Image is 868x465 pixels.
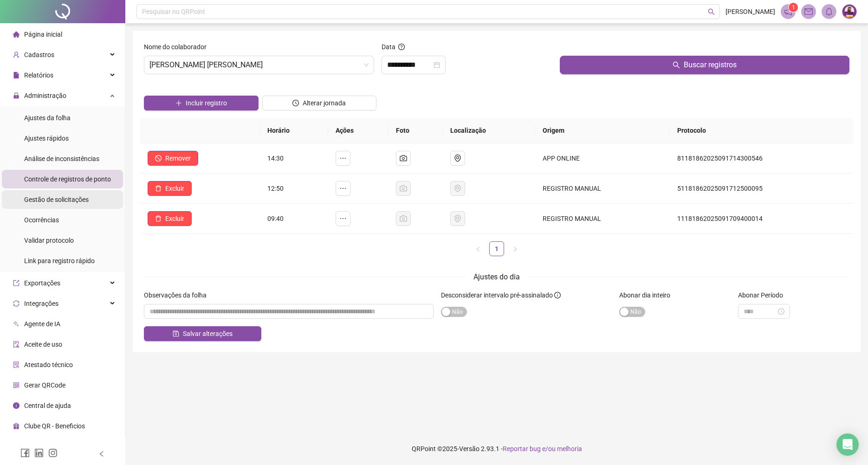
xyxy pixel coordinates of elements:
span: bell [825,7,833,16]
div: Open Intercom Messenger [836,433,859,456]
span: Ajustes da folha [24,114,71,122]
span: delete [155,215,162,222]
span: Controle de registros de ponto [24,175,111,183]
span: Gerar QRCode [24,381,65,389]
li: Página anterior [471,241,486,256]
span: Ocorrências [24,216,59,224]
span: home [13,31,19,38]
span: delete [155,185,162,192]
span: Data [382,43,395,51]
span: Gestão de solicitações [24,196,89,203]
span: export [13,280,19,286]
span: Análise de inconsistências [24,155,99,162]
sup: 1 [789,3,798,12]
span: 09:40 [267,215,284,222]
li: Próxima página [508,241,523,256]
span: notification [784,7,792,16]
span: search [708,8,715,15]
span: JOAO GABRIEL DE LIMA SILVA [149,56,369,74]
button: Excluir [148,181,192,196]
button: Incluir registro [144,96,259,110]
span: 12:50 [267,185,284,192]
span: ellipsis [339,155,347,162]
span: 1 [792,4,795,11]
td: 11181862025091709400014 [670,204,854,234]
span: info-circle [554,292,561,298]
span: environment [454,155,461,162]
span: linkedin [34,448,44,458]
span: Central de ajuda [24,402,71,409]
th: Ações [328,118,389,143]
img: 52992 [842,5,856,19]
span: 14:30 [267,155,284,162]
td: REGISTRO MANUAL [535,174,669,204]
span: question-circle [398,44,405,50]
button: right [508,241,523,256]
span: instagram [48,448,58,458]
span: search [673,61,680,69]
span: Atestado técnico [24,361,73,368]
th: Horário [260,118,328,143]
th: Localização [443,118,536,143]
span: audit [13,341,19,348]
span: info-circle [13,402,19,409]
span: Validar protocolo [24,237,74,244]
span: ellipsis [339,185,347,192]
button: Remover [148,151,198,166]
td: APP ONLINE [535,143,669,174]
span: facebook [20,448,30,458]
span: Alterar jornada [303,98,346,108]
span: Buscar registros [684,59,737,71]
span: save [173,330,179,337]
span: Versão [459,445,479,452]
button: Salvar alterações [144,326,261,341]
label: Abonar Período [738,290,789,300]
span: right [512,246,518,252]
label: Abonar dia inteiro [619,290,676,300]
th: Origem [535,118,669,143]
span: Cadastros [24,51,54,58]
span: Ajustes do dia [473,272,520,281]
span: plus [175,100,182,106]
span: Aceite de uso [24,341,62,348]
button: Alterar jornada [262,96,377,110]
span: left [98,451,105,457]
span: Exportações [24,279,60,287]
span: Relatórios [24,71,53,79]
span: solution [13,362,19,368]
button: left [471,241,486,256]
td: 81181862025091714300546 [670,143,854,174]
span: mail [804,7,813,16]
span: Clube QR - Beneficios [24,422,85,430]
span: clock-circle [292,100,299,106]
span: Excluir [165,213,184,224]
span: Ajustes rápidos [24,135,69,142]
span: Excluir [165,183,184,194]
span: sync [13,300,19,307]
span: stop [155,155,162,161]
a: 1 [490,242,504,256]
a: Alterar jornada [262,100,377,108]
span: Página inicial [24,31,62,38]
span: Desconsiderar intervalo pré-assinalado [441,291,553,299]
span: Integrações [24,300,58,307]
li: 1 [489,241,504,256]
span: Incluir registro [186,98,227,108]
th: Foto [389,118,443,143]
span: camera [400,155,407,162]
span: Link para registro rápido [24,257,95,265]
span: Administração [24,92,66,99]
th: Protocolo [670,118,854,143]
span: lock [13,92,19,99]
span: Salvar alterações [183,329,233,339]
span: qrcode [13,382,19,388]
span: [PERSON_NAME] [725,6,775,17]
button: Buscar registros [560,56,849,74]
span: Agente de IA [24,320,60,328]
span: Remover [165,153,191,163]
span: ellipsis [339,215,347,222]
span: left [475,246,481,252]
td: 51181862025091712500095 [670,174,854,204]
td: REGISTRO MANUAL [535,204,669,234]
label: Nome do colaborador [144,42,213,52]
